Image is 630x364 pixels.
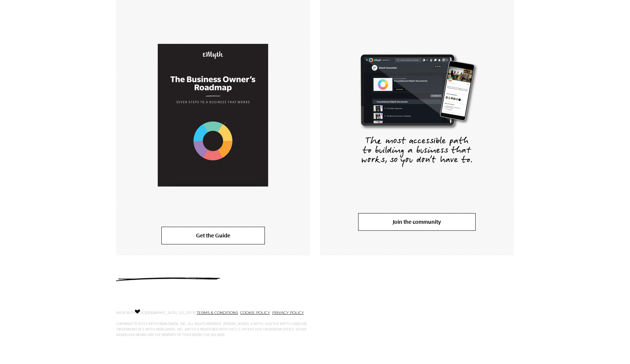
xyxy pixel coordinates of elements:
img: Love [135,309,140,314]
a: PRIVACY POLICY [272,310,304,315]
img: Business Owners Roadmap Cover [158,44,268,187]
a: TERMS & CONDITIONS [197,310,238,315]
img: underline.svg [116,278,220,281]
a: COOKIE POLICY [240,310,270,315]
a: Join the community [358,213,476,231]
span: IN [GEOGRAPHIC_DATA], [US_STATE]. [140,311,197,315]
img: EMyth Connect Right Hand CTA [352,44,482,173]
a: Get the Guide [161,227,265,244]
iframe: Chat Widget [593,329,630,364]
span: COPYRIGHT © 2019 E-MYTH WORLDWIDE, INC. ALL RIGHTS RESERVED. [PERSON_NAME], E-MYTH, AND THE EMYTH... [116,322,307,337]
span: MADE WITH [116,311,135,315]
